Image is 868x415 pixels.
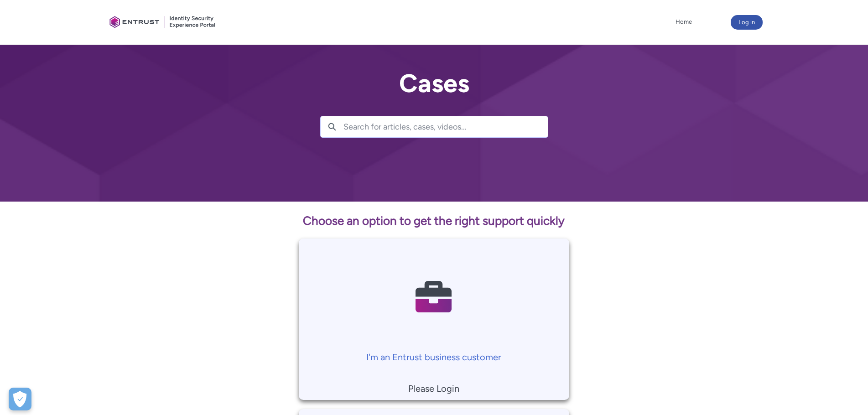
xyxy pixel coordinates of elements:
[343,116,548,137] input: Search for articles, cases, videos...
[9,388,31,410] div: Cookie Preferences
[673,15,694,29] a: Home
[148,212,720,230] p: Choose an option to get the right support quickly
[321,116,343,137] button: Search
[303,350,565,364] p: I'm an Entrust business customer
[299,239,569,364] a: I'm an Entrust business customer
[390,248,477,346] img: Contact Support
[731,15,763,30] button: Log in
[9,388,31,410] button: Open Preferences
[320,69,548,98] h2: Cases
